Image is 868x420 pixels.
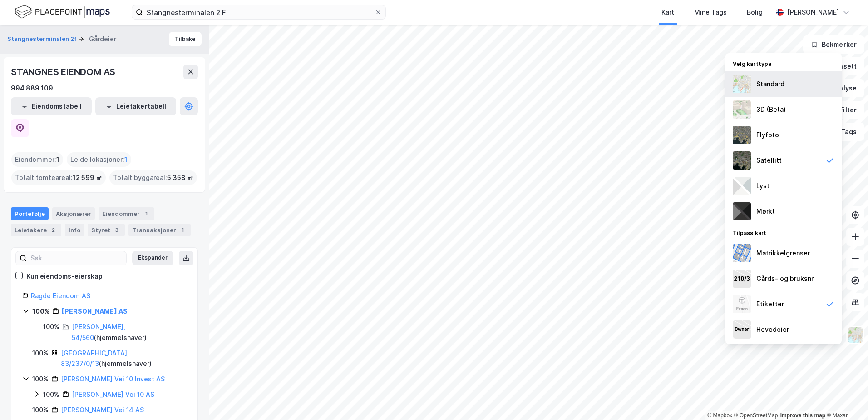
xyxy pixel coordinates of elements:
div: Eiendommer : [11,152,63,167]
a: Improve this map [780,412,825,419]
div: ( hjemmelshaver ) [72,321,187,343]
div: 100% [32,405,49,415]
div: 100% [32,374,49,385]
input: Søk [27,251,126,265]
div: Gårds- og bruksnr. [756,273,815,284]
div: Gårdeier [89,34,116,45]
a: [PERSON_NAME] AS [62,307,128,315]
div: Totalt byggareal : [109,170,197,185]
button: Tags [822,123,864,141]
span: 5 358 ㎡ [167,172,193,183]
a: Mapbox [707,412,732,419]
div: Kart [661,7,674,18]
div: 100% [32,348,49,359]
img: Z [733,295,751,313]
img: cadastreBorders.cfe08de4b5ddd52a10de.jpeg [733,244,751,262]
div: Tilpass kart [725,224,842,240]
div: Info [65,224,84,236]
div: Transaksjoner [128,224,191,236]
div: Kun eiendoms-eierskap [26,271,103,282]
button: Tilbake [169,32,202,46]
div: Satellitt [756,155,782,166]
div: Aksjonærer [52,207,95,220]
img: logo.f888ab2527a4732fd821a326f86c7f29.svg [15,4,110,20]
div: 2 [49,225,58,235]
div: 3 [112,225,121,235]
button: Filter [821,101,864,119]
div: [PERSON_NAME] [787,7,839,18]
div: 3D (Beta) [756,104,786,115]
a: [PERSON_NAME] Vei 14 AS [61,406,144,414]
img: luj3wr1y2y3+OchiMxRmMxRlscgabnMEmZ7DJGWxyBpucwSZnsMkZbHIGm5zBJmewyRlscgabnMEmZ7DJGWxyBpucwSZnsMkZ... [733,177,751,195]
div: Mine Tags [694,7,727,18]
div: Etiketter [756,299,784,310]
div: Velg karttype [725,55,842,71]
div: Flyfoto [756,130,779,140]
div: Standard [756,79,784,90]
button: Stangnesterminalen 2f [7,35,79,44]
div: STANGNES EIENDOM AS [11,65,117,79]
a: [PERSON_NAME], 54/560 [72,323,125,341]
img: cadastreKeys.547ab17ec502f5a4ef2b.jpeg [733,270,751,288]
div: 1 [142,209,151,218]
img: Z [733,100,751,119]
div: Matrikkelgrenser [756,248,810,259]
span: 1 [56,154,59,165]
iframe: Chat Widget [823,376,868,420]
button: Leietakertabell [95,97,176,115]
img: Z [847,326,864,344]
div: Mørkt [756,206,775,217]
input: Søk på adresse, matrikkel, gårdeiere, leietakere eller personer [143,5,375,19]
a: [GEOGRAPHIC_DATA], 83/237/0/13 [61,349,129,368]
div: Styret [88,224,125,236]
div: 994 889 109 [11,83,53,94]
span: 12 599 ㎡ [73,172,102,183]
a: Ragde Eiendom AS [31,292,90,300]
div: 1 [178,225,187,235]
img: nCdM7BzjoCAAAAAElFTkSuQmCC [733,202,751,220]
img: Z [733,75,751,93]
div: 100% [43,389,59,400]
div: Leietakere [11,224,61,236]
div: Totalt tomteareal : [11,170,106,185]
div: Hovedeier [756,324,789,335]
div: Lyst [756,180,769,191]
img: 9k= [733,151,751,170]
div: ( hjemmelshaver ) [61,348,187,370]
div: Eiendommer [99,207,154,220]
span: 1 [124,154,128,165]
button: Bokmerker [803,35,864,54]
div: Portefølje [11,207,49,220]
img: Z [733,126,751,144]
div: Leide lokasjoner : [67,152,131,167]
a: OpenStreetMap [734,412,778,419]
div: Bolig [747,7,763,18]
div: 100% [43,321,59,332]
div: 100% [32,306,49,317]
a: [PERSON_NAME] Vei 10 Invest AS [61,375,165,383]
img: majorOwner.b5e170eddb5c04bfeeff.jpeg [733,320,751,339]
button: Ekspander [132,251,173,265]
a: [PERSON_NAME] Vei 10 AS [72,390,154,398]
button: Eiendomstabell [11,97,92,115]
